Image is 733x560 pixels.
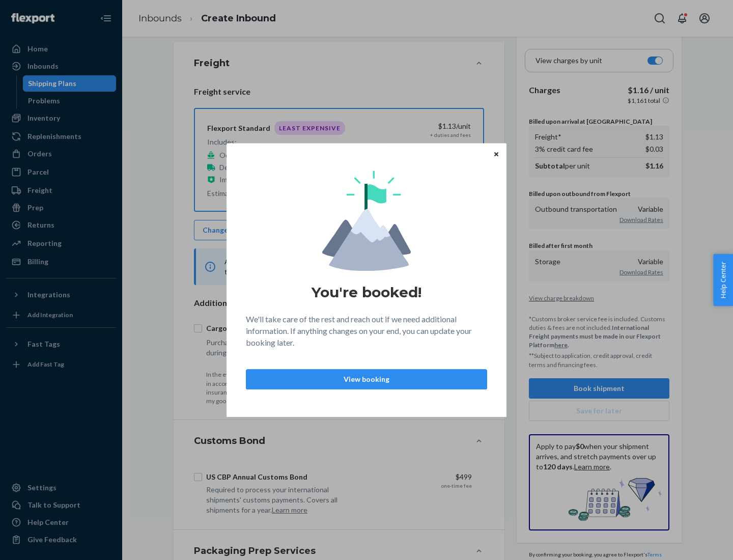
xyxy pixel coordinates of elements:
[312,283,421,301] h1: You're booked!
[322,171,411,271] img: svg+xml,%3Csvg%20viewBox%3D%220%200%20174%20197%22%20fill%3D%22none%22%20xmlns%3D%22http%3A%2F%2F...
[255,374,478,384] p: View booking
[246,369,487,389] button: View booking
[491,148,501,159] button: Close
[246,314,487,349] p: We'll take care of the rest and reach out if we need additional information. If anything changes ...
